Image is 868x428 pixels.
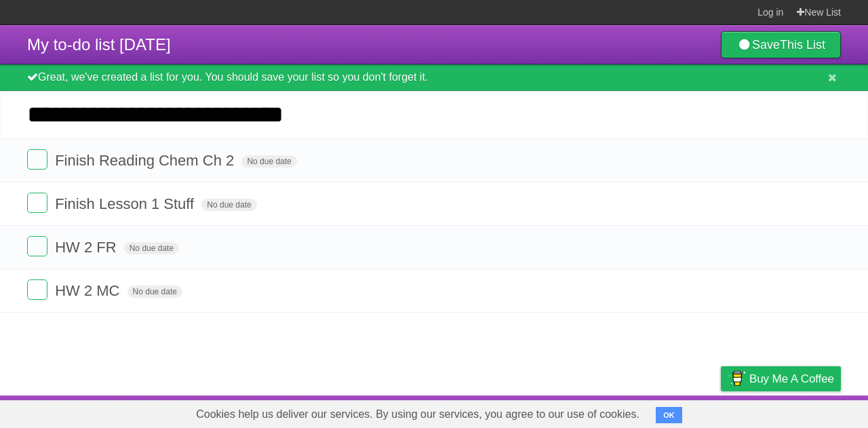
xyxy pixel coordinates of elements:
[728,367,746,390] img: Buy me a coffee
[721,31,841,58] a: SaveThis List
[127,286,182,298] span: No due date
[749,367,834,391] span: Buy me a coffee
[241,155,296,168] span: No due date
[27,149,47,170] label: Done
[55,152,237,169] span: Finish Reading Chem Ch 2
[55,195,197,212] span: Finish Lesson 1 Stuff
[657,399,687,425] a: Terms
[27,193,47,213] label: Done
[703,399,738,425] a: Privacy
[27,35,171,54] span: My to-do list [DATE]
[27,279,47,300] label: Done
[585,399,640,425] a: Developers
[182,401,653,428] span: Cookies help us deliver our services. By using our services, you agree to our use of cookies.
[201,199,256,211] span: No due date
[721,366,841,391] a: Buy me a coffee
[540,399,569,425] a: About
[55,239,119,256] span: HW 2 FR
[124,242,179,254] span: No due date
[55,282,123,299] span: HW 2 MC
[27,236,47,256] label: Done
[755,399,841,425] a: Suggest a feature
[656,407,682,423] button: OK
[780,38,825,52] b: This List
